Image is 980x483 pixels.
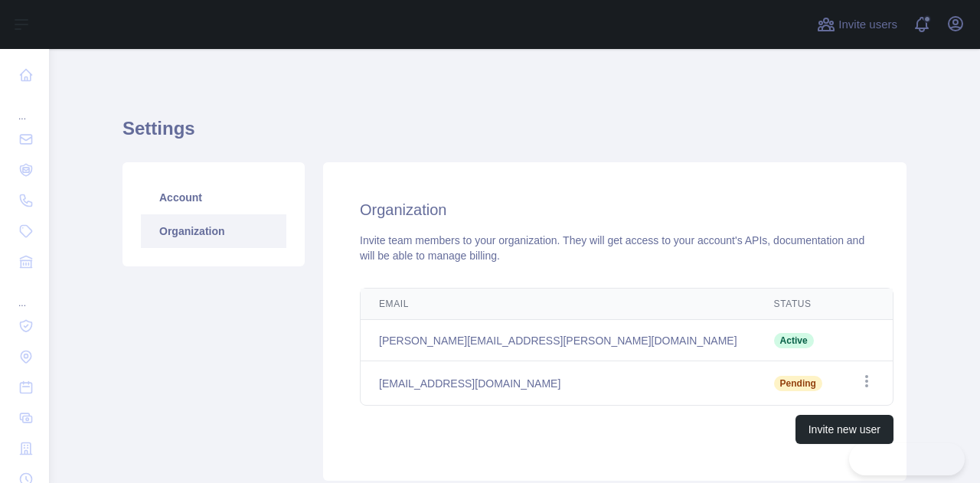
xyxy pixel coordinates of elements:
[141,214,286,248] a: Organization
[795,415,893,444] button: Invite new user
[838,16,897,34] span: Invite users
[141,181,286,214] a: Account
[361,361,756,406] td: [EMAIL_ADDRESS][DOMAIN_NAME]
[849,443,965,475] iframe: Toggle Customer Support
[774,333,814,348] span: Active
[360,233,870,263] div: Invite team members to your organization. They will get access to your account's APIs, documentat...
[774,376,822,391] span: Pending
[814,12,900,37] button: Invite users
[756,289,841,320] th: Status
[12,92,37,122] div: ...
[122,116,906,153] h1: Settings
[361,320,756,361] td: [PERSON_NAME][EMAIL_ADDRESS][PERSON_NAME][DOMAIN_NAME]
[12,279,37,309] div: ...
[361,289,756,320] th: Email
[360,199,870,220] h2: Organization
